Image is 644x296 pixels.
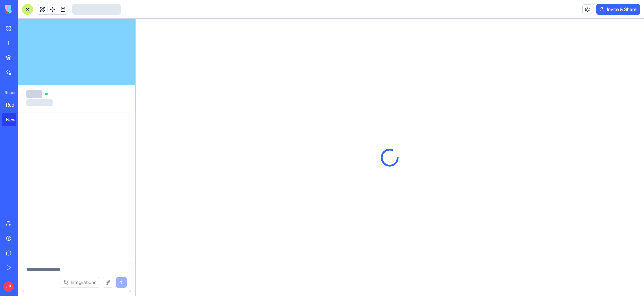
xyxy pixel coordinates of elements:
[2,98,29,112] a: Red Turismo [GEOGRAPHIC_DATA]
[6,116,25,123] div: New App
[5,5,46,14] img: logo
[2,113,29,126] a: New App
[596,4,640,15] button: Invite & Share
[3,281,14,292] span: JP
[2,90,16,95] span: Recent
[6,101,25,108] div: Red Turismo [GEOGRAPHIC_DATA]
